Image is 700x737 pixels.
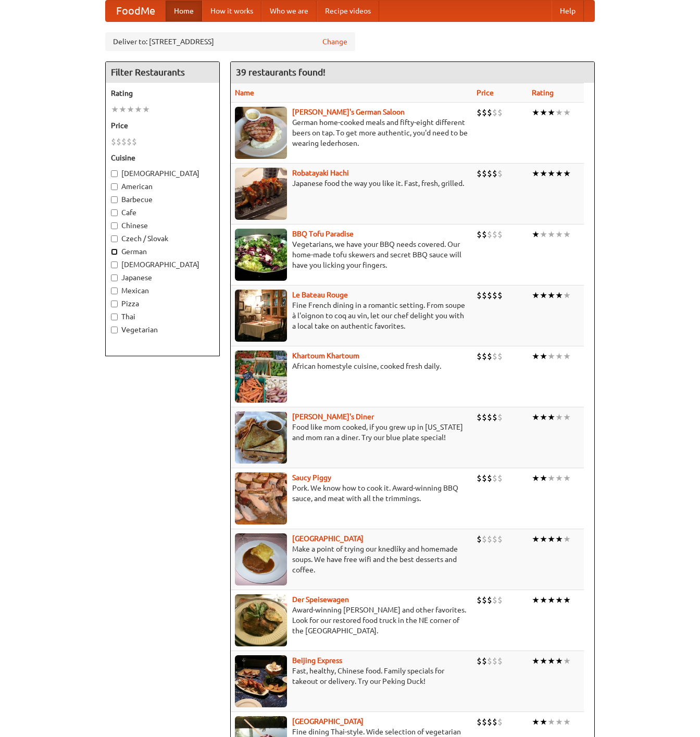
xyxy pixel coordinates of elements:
p: Japanese food the way you like it. Fast, fresh, grilled. [235,178,468,189]
label: German [111,246,214,257]
li: $ [482,107,487,118]
ng-pluralize: 39 restaurants found! [236,67,326,77]
input: American [111,183,118,190]
li: $ [482,168,487,179]
li: $ [482,351,487,362]
input: Vegetarian [111,327,118,333]
input: Thai [111,314,118,320]
li: $ [492,229,497,240]
input: [DEMOGRAPHIC_DATA] [111,170,118,177]
li: $ [487,716,492,728]
li: $ [477,229,482,240]
label: Cafe [111,207,214,218]
li: ★ [555,107,563,118]
li: $ [487,229,492,240]
li: ★ [563,594,571,606]
img: tofuparadise.jpg [235,229,287,281]
p: Vegetarians, we have your BBQ needs covered. Our home-made tofu skewers and secret BBQ sauce will... [235,239,468,270]
a: Recipe videos [317,1,379,21]
li: ★ [540,472,547,484]
input: Japanese [111,274,118,281]
li: ★ [134,104,142,115]
li: $ [482,533,487,545]
a: Name [235,89,254,97]
h4: Filter Restaurants [106,62,219,83]
label: Thai [111,311,214,322]
li: $ [111,136,116,147]
li: $ [492,716,497,728]
li: ★ [142,104,150,115]
li: $ [492,290,497,301]
li: ★ [547,351,555,362]
li: $ [477,655,482,667]
li: ★ [563,290,571,301]
li: ★ [555,229,563,240]
p: Pork. We know how to cook it. Award-winning BBQ sauce, and meat with all the trimmings. [235,483,468,504]
li: ★ [532,168,540,179]
b: Saucy Piggy [292,473,331,482]
a: Help [552,1,584,21]
li: ★ [540,229,547,240]
li: $ [477,351,482,362]
li: ★ [547,168,555,179]
li: $ [487,290,492,301]
li: ★ [532,107,540,118]
img: beijing.jpg [235,655,287,707]
li: ★ [540,655,547,667]
li: $ [477,533,482,545]
li: $ [497,716,503,728]
li: $ [497,472,503,484]
li: ★ [555,533,563,545]
img: esthers.jpg [235,107,287,159]
h5: Cuisine [111,153,214,163]
li: ★ [563,655,571,667]
a: Der Speisewagen [292,595,349,604]
li: $ [497,290,503,301]
li: $ [497,594,503,606]
img: robatayaki.jpg [235,168,287,220]
b: [PERSON_NAME]'s German Saloon [292,108,405,116]
a: Robatayaki Hachi [292,169,349,177]
input: Cafe [111,209,118,216]
li: ★ [555,716,563,728]
li: $ [477,411,482,423]
li: ★ [540,107,547,118]
li: ★ [532,290,540,301]
li: $ [487,594,492,606]
li: $ [492,533,497,545]
li: ★ [532,351,540,362]
h5: Rating [111,88,214,98]
b: [GEOGRAPHIC_DATA] [292,534,364,543]
li: $ [487,107,492,118]
li: $ [477,472,482,484]
p: Make a point of trying our knedlíky and homemade soups. We have free wifi and the best desserts a... [235,544,468,575]
li: $ [492,107,497,118]
li: ★ [563,411,571,423]
a: Home [166,1,202,21]
a: Beijing Express [292,656,342,665]
li: ★ [555,594,563,606]
li: $ [482,290,487,301]
li: ★ [540,533,547,545]
img: saucy.jpg [235,472,287,524]
li: ★ [563,716,571,728]
li: ★ [111,104,119,115]
a: [GEOGRAPHIC_DATA] [292,717,364,726]
li: $ [482,716,487,728]
li: ★ [540,351,547,362]
input: Czech / Slovak [111,235,118,242]
li: ★ [547,472,555,484]
label: Chinese [111,220,214,231]
li: ★ [119,104,127,115]
p: Food like mom cooked, if you grew up in [US_STATE] and mom ran a diner. Try our blue plate special! [235,422,468,443]
a: Khartoum Khartoum [292,352,359,360]
li: ★ [563,351,571,362]
li: $ [477,716,482,728]
label: Barbecue [111,194,214,205]
li: ★ [563,168,571,179]
a: Le Bateau Rouge [292,291,348,299]
p: Fine French dining in a romantic setting. From soupe à l'oignon to coq au vin, let our chef delig... [235,300,468,331]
